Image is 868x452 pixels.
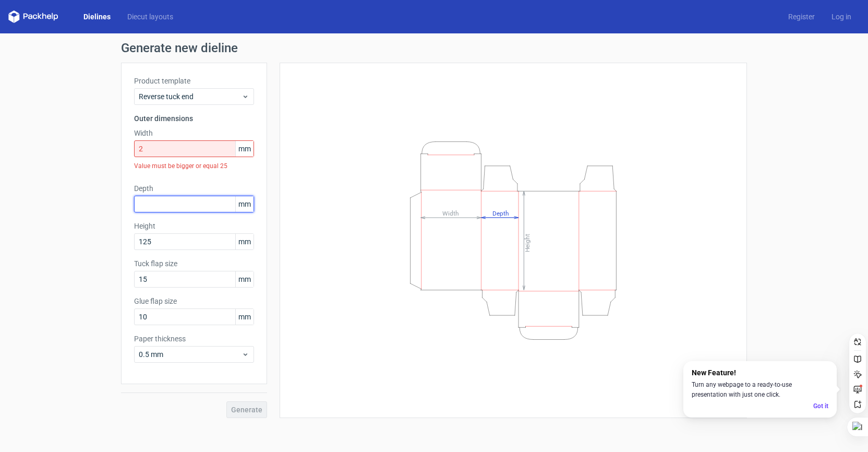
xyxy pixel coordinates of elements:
[134,157,254,175] div: Value must be bigger or equal 25
[119,11,182,22] a: Diecut layouts
[134,76,254,86] label: Product template
[139,91,242,102] span: Reverse tuck end
[75,11,119,22] a: Dielines
[235,234,254,249] span: mm
[139,349,242,360] span: 0.5 mm
[121,42,747,54] h1: Generate new dieline
[134,128,254,138] label: Width
[235,271,254,287] span: mm
[235,309,254,325] span: mm
[780,11,823,22] a: Register
[823,11,860,22] a: Log in
[492,209,509,217] tspan: Depth
[134,183,254,194] label: Depth
[134,113,254,124] h3: Outer dimensions
[235,141,254,157] span: mm
[134,296,254,306] label: Glue flap size
[134,334,254,344] label: Paper thickness
[134,221,254,231] label: Height
[524,233,531,252] tspan: Height
[235,196,254,212] span: mm
[442,209,459,217] tspan: Width
[134,258,254,269] label: Tuck flap size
